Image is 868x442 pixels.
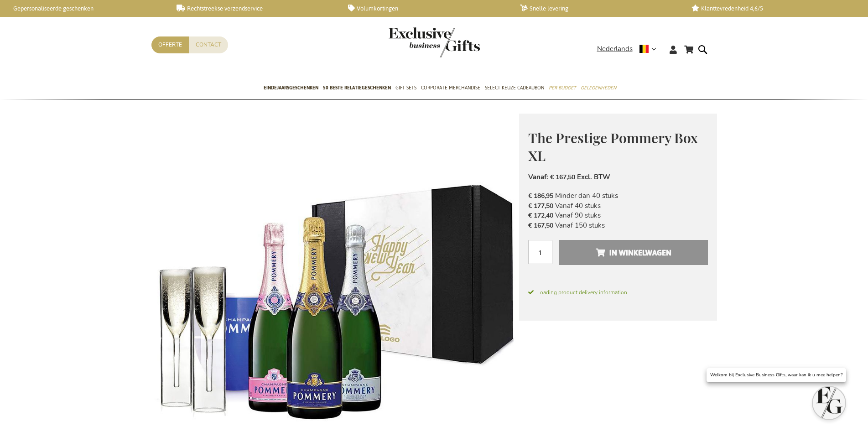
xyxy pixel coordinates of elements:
a: Contact [189,36,228,53]
span: Select Keuze Cadeaubon [485,83,544,93]
span: € 177,50 [528,202,553,210]
li: Minder dan 40 stuks [528,191,708,201]
span: € 167,50 [550,173,575,182]
span: Loading product delivery information. [528,288,708,296]
a: Rechtstreekse verzendservice [177,5,334,12]
span: Corporate Merchandise [421,83,480,93]
input: Aantal [528,240,552,264]
a: 50 beste relatiegeschenken [323,77,391,100]
a: Gelegenheden [581,77,616,100]
a: Corporate Merchandise [421,77,480,100]
li: Vanaf 40 stuks [528,201,708,211]
span: 50 beste relatiegeschenken [323,83,391,93]
a: Per Budget [549,77,576,100]
a: Gepersonaliseerde geschenken [5,5,162,12]
span: € 186,95 [528,192,553,200]
span: Per Budget [549,83,576,93]
span: Nederlands [597,44,633,54]
span: Eindejaarsgeschenken [264,83,318,93]
span: Gelegenheden [581,83,616,93]
img: Exclusive Business gifts logo [389,27,480,57]
a: Volumkortingen [348,5,505,12]
span: € 172,40 [528,211,553,220]
span: Gift Sets [395,83,416,93]
li: Vanaf 90 stuks [528,211,708,220]
span: Excl. BTW [577,172,610,182]
a: store logo [389,27,434,57]
span: Vanaf: [528,172,548,182]
span: The Prestige Pommery Box XL [528,129,698,165]
li: Vanaf 150 stuks [528,221,708,230]
a: Eindejaarsgeschenken [264,77,318,100]
span: € 167,50 [528,221,553,230]
a: Snelle levering [520,5,677,12]
a: Select Keuze Cadeaubon [485,77,544,100]
a: Offerte [151,36,189,53]
a: Klanttevredenheid 4,6/5 [691,5,849,12]
a: Gift Sets [395,77,416,100]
